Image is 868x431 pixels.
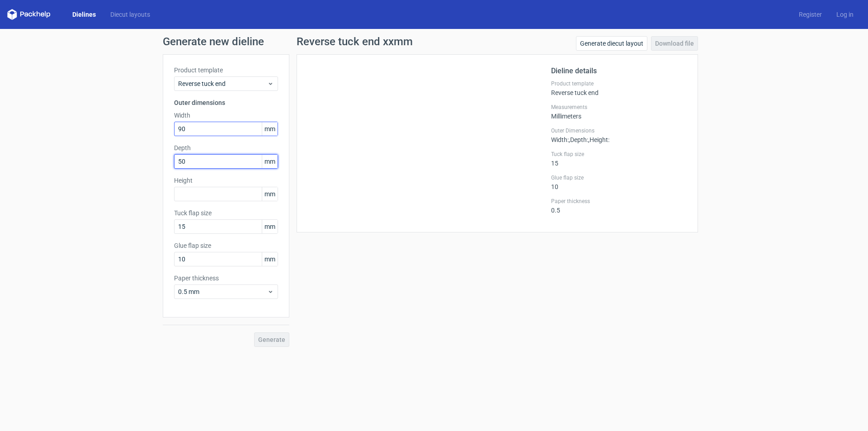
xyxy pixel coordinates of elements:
[65,10,103,19] a: Dielines
[297,36,413,47] h1: Reverse tuck end xxmm
[588,136,609,143] span: , Height :
[829,10,861,19] a: Log in
[551,151,687,167] div: 15
[551,136,569,143] span: Width :
[262,187,278,201] span: mm
[178,79,267,88] span: Reverse tuck end
[262,122,278,136] span: mm
[576,36,647,51] a: Generate diecut layout
[551,104,687,111] label: Measurements
[551,174,687,181] label: Glue flap size
[551,80,687,96] div: Reverse tuck end
[262,220,278,233] span: mm
[551,198,687,205] label: Paper thickness
[178,287,267,296] span: 0.5 mm
[569,136,588,143] span: , Depth :
[174,241,278,250] label: Glue flap size
[174,143,278,152] label: Depth
[792,10,829,19] a: Register
[174,98,278,107] h3: Outer dimensions
[174,274,278,283] label: Paper thickness
[174,66,278,75] label: Product template
[163,36,705,47] h1: Generate new dieline
[174,111,278,120] label: Width
[262,252,278,266] span: mm
[174,176,278,185] label: Height
[174,208,278,218] label: Tuck flap size
[103,10,157,19] a: Diecut layouts
[551,198,687,214] div: 0.5
[551,127,687,134] label: Outer Dimensions
[551,66,687,76] h2: Dieline details
[551,104,687,120] div: Millimeters
[551,80,687,87] label: Product template
[551,174,687,190] div: 10
[262,155,278,168] span: mm
[551,151,687,158] label: Tuck flap size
